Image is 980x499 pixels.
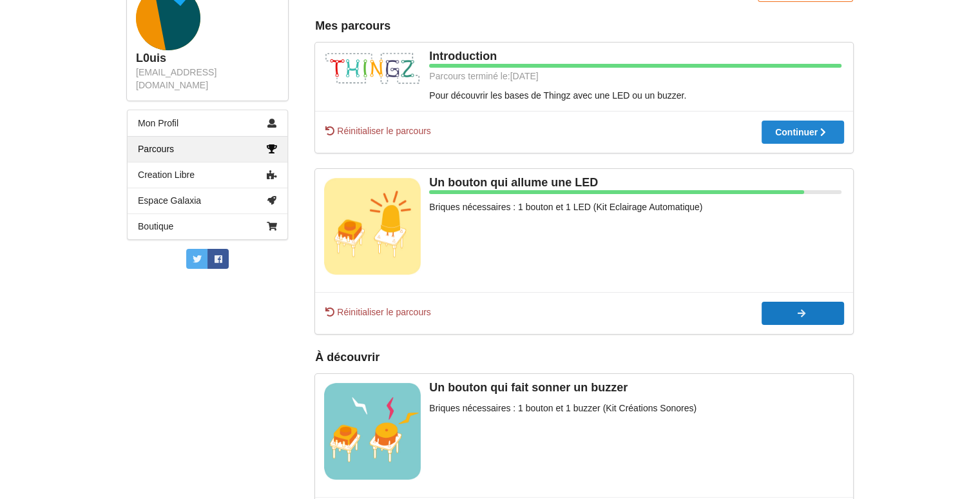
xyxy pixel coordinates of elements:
[128,110,287,136] a: Mon Profil
[324,380,844,395] div: Un bouton qui fait sonner un buzzer
[324,383,421,480] img: vignettes_ve.jpg
[324,89,844,102] div: Pour découvrir les bases de Thingz avec une LED ou un buzzer.
[324,402,844,415] div: Briques nécessaires : 1 bouton et 1 buzzer (Kit Créations Sonores)
[324,49,844,64] div: Introduction
[324,70,841,83] div: Parcours terminé le: [DATE]
[324,201,844,213] div: Briques nécessaires : 1 bouton et 1 LED (Kit Eclairage Automatique)
[136,51,279,66] div: L0uis
[128,213,287,239] a: Boutique
[315,350,853,365] div: À découvrir
[128,162,287,188] a: Creation Libre
[315,19,853,34] div: Mes parcours
[324,52,421,86] img: thingz_logo.png
[324,124,431,137] span: Réinitialiser le parcours
[324,175,844,190] div: Un bouton qui allume une LED
[762,121,844,144] button: Continuer
[128,136,287,162] a: Parcours
[775,128,831,137] div: Continuer
[324,306,431,318] span: Réinitialiser le parcours
[324,178,421,275] img: bouton_led.jpg
[128,188,287,213] a: Espace Galaxia
[136,66,279,92] div: [EMAIL_ADDRESS][DOMAIN_NAME]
